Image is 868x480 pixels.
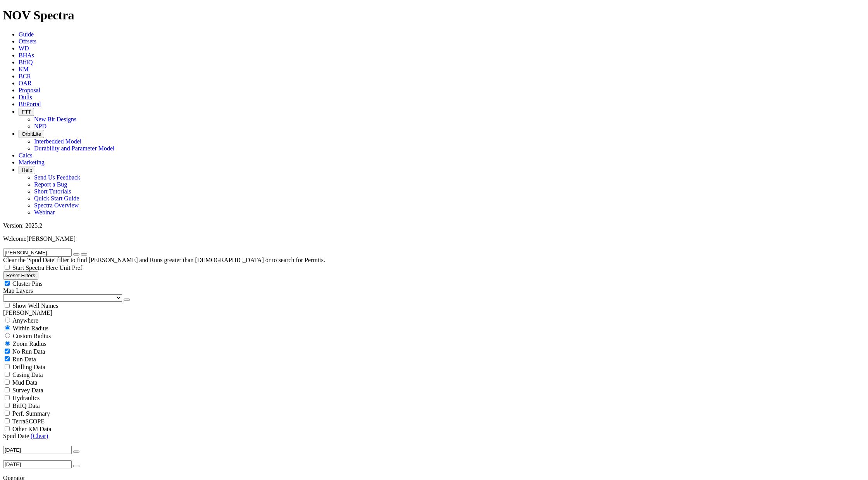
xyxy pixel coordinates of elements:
[19,166,35,174] button: Help
[34,123,46,129] a: NPD
[34,116,76,123] a: New Bit Designs
[3,271,38,280] button: Reset Filters
[22,131,41,137] span: OrbitLite
[12,379,37,386] span: Mud Data
[3,249,72,257] input: Search
[13,325,48,332] span: Within Radius
[3,425,865,433] filter-controls-checkbox: TerraSCOPE Data
[19,80,32,86] a: OAR
[3,222,865,229] div: Version: 2025.2
[34,195,79,202] a: Quick Start Guide
[12,418,45,425] span: TerraSCOPE
[12,387,43,394] span: Survey Data
[19,45,29,52] a: WD
[3,409,865,417] filter-controls-checkbox: Performance Summary
[13,340,46,347] span: Zoom Radius
[3,417,865,425] filter-controls-checkbox: TerraSCOPE Data
[59,264,82,271] span: Unit Pref
[19,101,41,107] a: BitPortal
[12,395,40,401] span: Hydraulics
[12,364,45,370] span: Drilling Data
[3,433,29,439] span: Spud Date
[34,174,80,181] a: Send Us Feedback
[12,410,50,417] span: Perf. Summary
[12,402,40,409] span: BitIQ Data
[19,152,33,159] a: Calcs
[12,317,38,324] span: Anywhere
[34,202,79,209] a: Spectra Overview
[19,73,31,79] a: BCR
[12,371,43,378] span: Casing Data
[3,394,865,402] filter-controls-checkbox: Hydraulics Analysis
[19,66,29,73] a: KM
[12,356,36,363] span: Run Data
[13,333,51,339] span: Custom Radius
[34,145,115,152] a: Durability and Parameter Model
[12,302,58,309] span: Show Well Names
[34,138,81,145] a: Interbedded Model
[3,446,72,454] input: After
[19,108,34,116] button: FTT
[19,31,34,38] a: Guide
[31,433,48,439] a: (Clear)
[5,265,10,270] input: Start Spectra Here
[26,235,76,242] span: [PERSON_NAME]
[19,52,34,59] a: BHAs
[22,109,31,115] span: FTT
[19,130,44,138] button: OrbitLite
[12,426,51,432] span: Other KM Data
[34,209,55,216] a: Webinar
[3,235,865,242] p: Welcome
[34,181,67,188] a: Report a Bug
[19,38,36,45] a: Offsets
[3,460,72,468] input: Before
[12,280,43,287] span: Cluster Pins
[12,348,45,355] span: No Run Data
[34,188,71,195] a: Short Tutorials
[22,167,32,173] span: Help
[19,94,32,100] a: Dulls
[19,59,33,66] a: BitIQ
[19,87,40,93] a: Proposal
[3,8,865,22] h1: NOV Spectra
[19,159,45,166] a: Marketing
[12,264,58,271] span: Start Spectra Here
[3,309,865,316] div: [PERSON_NAME]
[3,287,33,294] span: Map Layers
[3,257,325,263] span: Clear the 'Spud Date' filter to find [PERSON_NAME] and Runs greater than [DEMOGRAPHIC_DATA] or to...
